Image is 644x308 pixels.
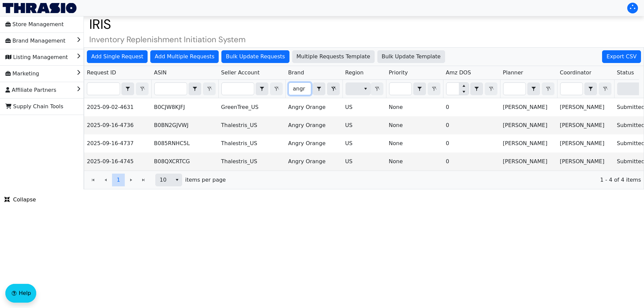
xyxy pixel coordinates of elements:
[527,82,540,95] span: Choose Operator
[155,174,182,186] span: Page size
[500,80,557,98] th: Filter
[84,171,644,189] div: Page 1 of 1
[617,69,634,77] span: Status
[413,82,426,95] span: Choose Operator
[218,116,285,134] td: Thalestris_US
[345,82,371,95] span: Filter
[500,152,557,171] td: [PERSON_NAME]
[5,19,64,30] span: Store Management
[285,98,342,116] td: Angry Orange
[256,82,268,95] span: Choose Operator
[342,152,386,171] td: US
[218,80,285,98] th: Filter
[377,50,445,63] button: Bulk Update Template
[386,134,443,152] td: None
[471,83,483,95] button: select
[19,289,31,297] span: Help
[5,68,39,79] span: Marketing
[443,80,500,98] th: Filter
[361,83,370,95] button: select
[500,134,557,152] td: [PERSON_NAME]
[528,83,540,95] button: select
[342,80,386,98] th: Filter
[218,134,285,152] td: Thalestris_US
[389,69,408,77] span: Priority
[189,83,201,95] button: select
[500,98,557,116] td: [PERSON_NAME]
[470,82,483,95] span: Choose Operator
[557,98,614,116] td: [PERSON_NAME]
[386,152,443,171] td: None
[585,83,597,95] button: select
[557,152,614,171] td: [PERSON_NAME]
[112,174,125,186] button: Page 1
[84,134,151,152] td: 2025-09-16-4737
[560,83,583,95] input: Filter
[151,98,218,116] td: B0CJW8KJFJ
[5,36,65,46] span: Brand Management
[222,83,254,95] input: Filter
[218,98,285,116] td: GreenTree_US
[285,80,342,98] th: Filter
[256,83,268,95] button: select
[313,83,325,95] button: select
[345,69,364,77] span: Region
[155,53,214,61] span: Add Multiple Requests
[221,69,260,77] span: Seller Account
[414,83,426,95] button: select
[557,80,614,98] th: Filter
[121,82,134,95] span: Choose Operator
[91,53,143,61] span: Add Single Request
[443,134,500,152] td: 0
[443,98,500,116] td: 0
[185,176,226,184] span: items per page
[151,134,218,152] td: B085RNHC5L
[221,50,289,63] button: Bulk Update Requests
[122,83,134,95] button: select
[84,80,151,98] th: Filter
[386,116,443,134] td: None
[87,69,116,77] span: Request ID
[285,134,342,152] td: Angry Orange
[459,89,469,95] button: Decrease value
[446,83,459,95] input: Filter
[313,82,325,95] span: Choose Operator
[288,69,304,77] span: Brand
[602,50,641,63] button: Export CSV
[443,152,500,171] td: 0
[218,152,285,171] td: Thalestris_US
[151,152,218,171] td: B08QXCRTCG
[5,85,56,96] span: Affiliate Partners
[285,116,342,134] td: Angry Orange
[389,83,412,95] input: Filter
[342,134,386,152] td: US
[189,82,201,95] span: Choose Operator
[155,83,187,95] input: Filter
[226,53,285,61] span: Bulk Update Requests
[386,98,443,116] td: None
[327,82,340,95] button: Clear
[557,134,614,152] td: [PERSON_NAME]
[84,35,644,45] h4: Inventory Replenishment Initiation System
[503,83,526,95] input: Filter
[503,69,523,77] span: Planner
[87,83,120,95] input: Filter
[231,176,641,184] span: 1 - 4 of 4 items
[172,174,182,186] button: select
[560,69,591,77] span: Coordinator
[150,50,219,63] button: Add Multiple Requests
[151,116,218,134] td: B0BN2GJVWJ
[443,116,500,134] td: 0
[84,152,151,171] td: 2025-09-16-4745
[84,16,644,32] h1: IRIS
[606,53,637,61] span: Export CSV
[584,82,597,95] span: Choose Operator
[342,116,386,134] td: US
[160,176,168,184] span: 10
[84,98,151,116] td: 2025-09-02-4631
[3,3,76,13] img: Thrasio Logo
[557,116,614,134] td: [PERSON_NAME]
[459,83,469,89] button: Increase value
